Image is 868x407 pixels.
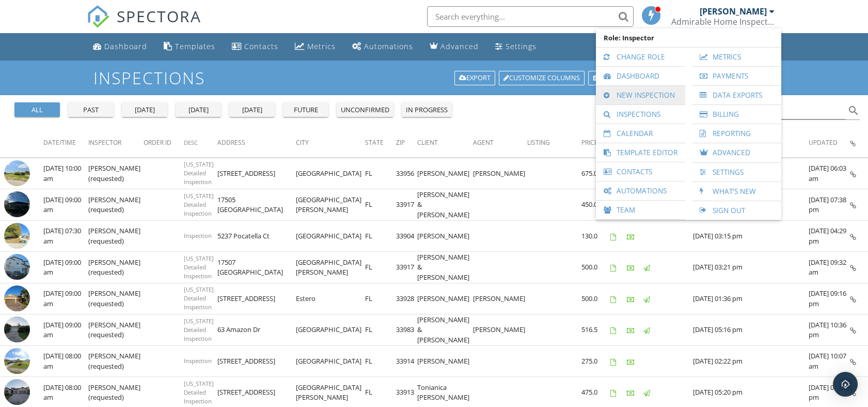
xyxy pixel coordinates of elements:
[184,232,212,239] span: Inspection
[184,380,214,405] span: [US_STATE] Detailed Inspection
[233,105,271,115] div: [DATE]
[296,158,365,189] td: [GEOGRAPHIC_DATA]
[43,158,88,189] td: [DATE] 10:00 am
[217,138,245,147] span: Address
[396,345,417,377] td: 33914
[43,189,88,221] td: [DATE] 09:00 am
[87,14,201,36] a: SPECTORA
[417,283,473,314] td: [PERSON_NAME]
[184,160,214,186] span: [US_STATE] Detailed Inspection
[693,314,809,346] td: [DATE] 05:16 pm
[581,252,610,283] td: 500.0
[217,220,296,252] td: 5237 Pocatella Ct
[601,48,680,66] a: Change Role
[417,345,473,377] td: [PERSON_NAME]
[184,285,214,311] span: [US_STATE] Detailed Inspection
[184,128,217,157] th: Desc: Not sorted.
[506,41,536,51] div: Settings
[72,105,109,115] div: past
[184,192,214,217] span: [US_STATE] Detailed Inspection
[43,138,76,147] span: Date/Time
[4,285,30,311] img: 9541858%2Fcover_photos%2FHe2kIuY8npcHTyl8VaxG%2Fsmall.jpeg
[43,314,88,346] td: [DATE] 09:00 am
[417,220,473,252] td: [PERSON_NAME]
[229,102,275,117] button: [DATE]
[809,283,850,314] td: [DATE] 09:16 pm
[43,283,88,314] td: [DATE] 09:00 am
[144,138,171,147] span: Order ID
[144,128,184,157] th: Order ID: Not sorted.
[499,71,585,85] a: Customize Columns
[581,283,610,314] td: 500.0
[406,105,448,115] div: in progress
[365,283,396,314] td: FL
[601,28,776,47] span: Role: Inspector
[417,189,473,221] td: [PERSON_NAME] & [PERSON_NAME]
[581,189,610,221] td: 450.0
[175,41,215,51] div: Templates
[473,314,527,346] td: [PERSON_NAME]
[89,37,151,56] a: Dashboard
[348,37,417,56] a: Automations (Basic)
[87,5,109,28] img: The Best Home Inspection Software - Spectora
[473,158,527,189] td: [PERSON_NAME]
[296,283,365,314] td: Estero
[809,314,850,346] td: [DATE] 10:36 pm
[217,283,296,314] td: [STREET_ADDRESS]
[809,138,838,147] span: Updated
[693,345,809,377] td: [DATE] 02:22 pm
[588,71,679,85] a: Undelete inspections
[291,37,340,56] a: Metrics
[417,128,473,157] th: Client: Not sorted.
[365,252,396,283] td: FL
[88,252,144,283] td: [PERSON_NAME] (requested)
[4,223,30,249] img: streetview
[176,102,221,117] button: [DATE]
[697,182,776,201] a: What's New
[126,105,163,115] div: [DATE]
[697,86,776,104] a: Data Exports
[697,163,776,182] a: Settings
[160,37,219,56] a: Templates
[697,48,776,66] a: Metrics
[527,138,550,147] span: Listing
[473,138,494,147] span: Agent
[425,37,483,56] a: Advanced
[365,138,384,147] span: State
[473,283,527,314] td: [PERSON_NAME]
[396,138,405,147] span: Zip
[88,189,144,221] td: [PERSON_NAME] (requested)
[217,314,296,346] td: 63 Amazon Dr
[833,372,858,397] div: Open Intercom Messenger
[184,139,198,146] span: Desc
[402,102,452,117] button: in progress
[287,105,324,115] div: future
[396,220,417,252] td: 33904
[307,41,336,51] div: Metrics
[184,357,212,365] span: Inspection
[700,6,767,17] div: [PERSON_NAME]
[365,189,396,221] td: FL
[68,102,114,117] button: past
[4,191,30,217] img: 9559590%2Fcover_photos%2FRQJInweih4cZgHk7Ibkr%2Fsmall.jpg
[809,189,850,221] td: [DATE] 07:38 pm
[601,201,680,219] a: Team
[809,345,850,377] td: [DATE] 10:07 am
[244,41,278,51] div: Contacts
[427,6,634,27] input: Search everything...
[296,128,365,157] th: City: Not sorted.
[88,128,144,157] th: Inspector: Not sorted.
[417,314,473,346] td: [PERSON_NAME] & [PERSON_NAME]
[296,189,365,221] td: [GEOGRAPHIC_DATA][PERSON_NAME]
[4,379,30,405] img: 9518688%2Freports%2F2c00ff5c-c399-488e-8bcc-b5006c44f7a4%2Fcover_photos%2Fd2WSkIrsQNO8mSLng0jw%2F...
[88,314,144,346] td: [PERSON_NAME] (requested)
[283,102,328,117] button: future
[184,254,214,280] span: [US_STATE] Detailed Inspection
[43,220,88,252] td: [DATE] 07:30 am
[341,105,389,115] div: unconfirmed
[396,128,417,157] th: Zip: Not sorted.
[217,345,296,377] td: [STREET_ADDRESS]
[454,71,495,85] a: Export
[217,128,296,157] th: Address: Not sorted.
[396,252,417,283] td: 33917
